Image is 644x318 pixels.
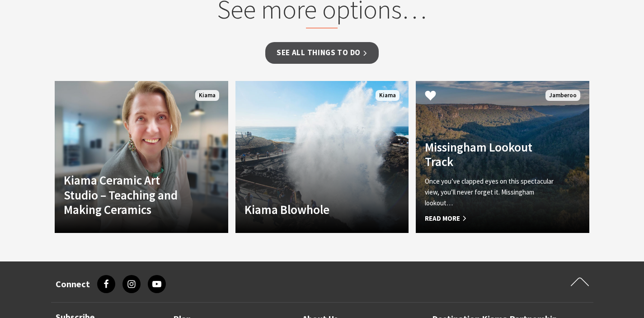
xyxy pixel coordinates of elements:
[56,279,90,290] h3: Connect
[376,90,400,101] span: Kiama
[416,81,589,233] a: Missingham Lookout Track Once you’ve clapped eyes on this spectacular view, you’ll never forget i...
[64,173,193,217] h4: Kiama Ceramic Art Studio – Teaching and Making Ceramics
[55,81,228,233] a: Kiama Ceramic Art Studio – Teaching and Making Ceramics Kiama
[425,213,554,224] span: Read More
[244,202,374,217] h4: Kiama Blowhole
[235,81,409,233] a: Another Image Used Kiama Blowhole Kiama
[545,90,580,101] span: Jamberoo
[195,90,219,101] span: Kiama
[265,42,379,63] a: See all Things To Do
[416,81,445,112] button: Click to Favourite Missingham Lookout Track
[425,140,554,169] h4: Missingham Lookout Track
[425,176,554,209] p: Once you’ve clapped eyes on this spectacular view, you’ll never forget it. Missingham lookout…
